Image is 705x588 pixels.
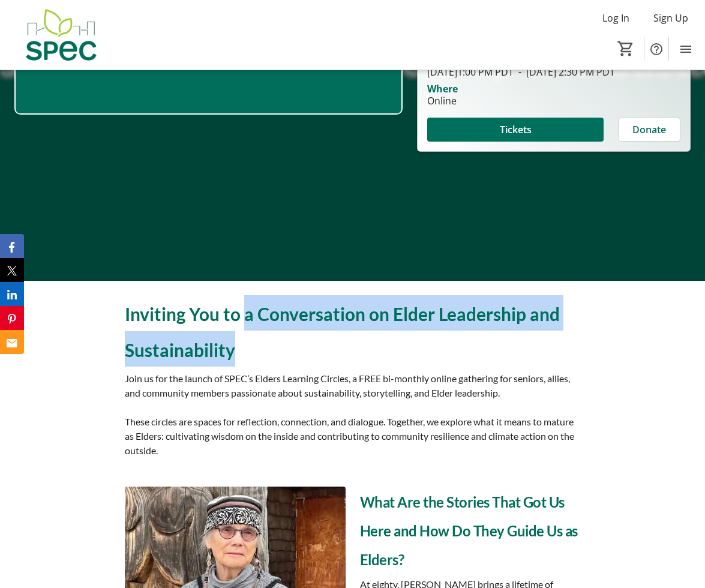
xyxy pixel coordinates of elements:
[644,8,698,28] button: Sign Up
[427,65,514,79] span: [DATE] 1:00 PM PDT
[125,416,574,456] span: These circles are spaces for reflection, connection, and dialogue. Together, we explore what it m...
[125,304,560,360] span: Inviting You to a Conversation on Elder Leadership and Sustainability
[514,65,615,79] span: [DATE] 2:30 PM PDT
[427,84,458,94] div: Where
[7,5,114,65] img: SPEC's Logo
[593,8,639,28] button: Log In
[500,122,532,137] span: Tickets
[644,37,668,61] button: Help
[674,37,698,61] button: Menu
[427,118,604,142] button: Tickets
[602,11,629,25] span: Log In
[615,38,637,59] button: Cart
[632,122,666,137] span: Donate
[653,11,688,25] span: Sign Up
[427,94,457,108] div: Online
[125,373,570,398] span: Join us for the launch of SPEC’s Elders Learning Circles, a FREE bi-monthly online gathering for ...
[618,118,680,142] button: Donate
[514,65,526,79] span: -
[360,493,578,568] span: What Are the Stories That Got Us Here and How Do They Guide Us as Elders?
